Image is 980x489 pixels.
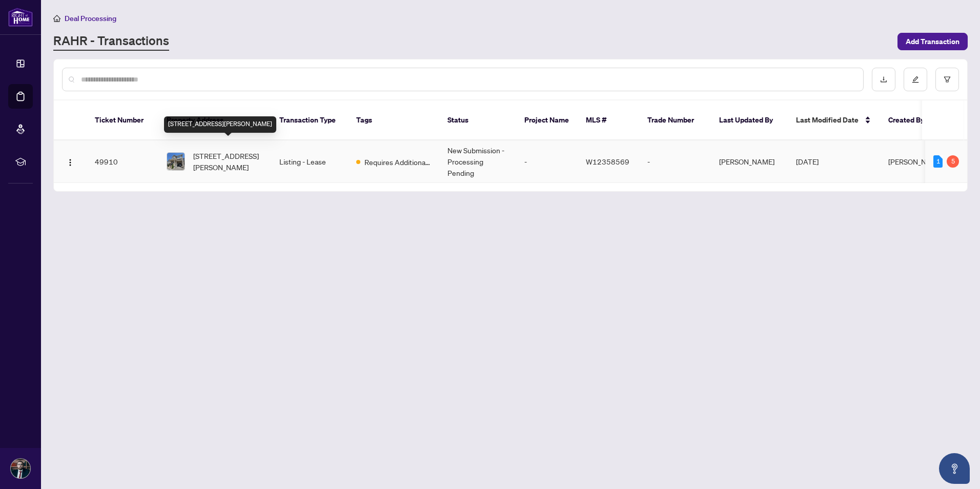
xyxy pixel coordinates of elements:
[880,100,942,140] th: Created By
[364,156,431,168] span: Requires Additional Docs
[935,68,959,91] button: filter
[11,459,30,478] img: Profile Icon
[271,140,348,183] td: Listing - Lease
[796,114,859,126] span: Last Modified Date
[912,76,919,83] span: edit
[53,32,169,51] a: RAHR - Transactions
[711,140,788,183] td: [PERSON_NAME]
[711,100,788,140] th: Last Updated By
[796,157,819,166] span: [DATE]
[933,155,943,168] div: 1
[193,150,263,173] span: [STREET_ADDRESS][PERSON_NAME]
[53,15,60,22] span: home
[167,153,185,170] img: thumbnail-img
[639,140,711,183] td: -
[8,8,33,27] img: logo
[164,116,276,133] div: [STREET_ADDRESS][PERSON_NAME]
[888,157,944,166] span: [PERSON_NAME]
[439,100,516,140] th: Status
[944,76,951,83] span: filter
[639,100,711,140] th: Trade Number
[87,100,158,140] th: Ticket Number
[65,14,116,23] span: Deal Processing
[348,100,439,140] th: Tags
[872,68,895,91] button: download
[897,33,968,50] button: Add Transaction
[87,140,158,183] td: 49910
[788,100,880,140] th: Last Modified Date
[880,76,887,83] span: download
[439,140,516,183] td: New Submission - Processing Pending
[271,100,348,140] th: Transaction Type
[66,158,74,167] img: Logo
[939,453,970,484] button: Open asap
[578,100,639,140] th: MLS #
[158,100,271,140] th: Property Address
[906,33,959,50] span: Add Transaction
[62,153,78,170] button: Logo
[586,157,629,166] span: W12358569
[904,68,927,91] button: edit
[947,155,959,168] div: 5
[516,140,578,183] td: -
[516,100,578,140] th: Project Name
